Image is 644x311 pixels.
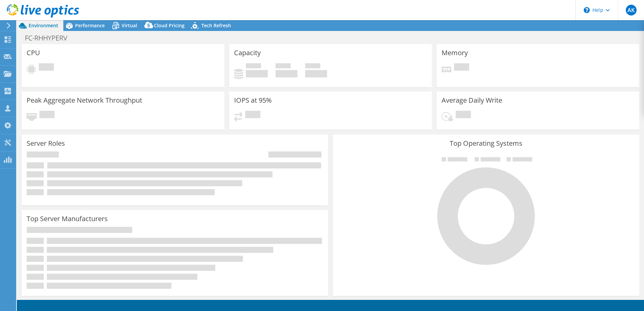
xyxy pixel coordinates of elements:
h3: Top Operating Systems [338,140,634,147]
h3: Memory [442,49,468,57]
svg: \n [584,7,590,13]
span: Pending [39,111,55,120]
h3: CPU [27,49,40,57]
span: Pending [39,63,54,72]
h1: FC-RHHYPERV [22,34,78,42]
h3: IOPS at 95% [234,97,272,104]
h3: Peak Aggregate Network Throughput [27,97,142,104]
span: Used [246,63,261,70]
span: Pending [456,111,471,120]
span: Pending [454,63,469,72]
span: Tech Refresh [201,22,231,29]
span: Environment [29,22,58,29]
span: Total [305,63,320,70]
span: Pending [245,111,260,120]
span: Performance [75,22,105,29]
span: AK [626,5,637,15]
h3: Top Server Manufacturers [27,215,108,222]
h3: Server Roles [27,140,65,147]
span: Free [276,63,291,70]
h3: Capacity [234,49,261,57]
span: Cloud Pricing [154,22,185,29]
h4: 0 GiB [305,70,327,77]
h4: 0 GiB [246,70,268,77]
h4: 0 GiB [276,70,297,77]
span: Virtual [122,22,137,29]
h3: Average Daily Write [442,97,502,104]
